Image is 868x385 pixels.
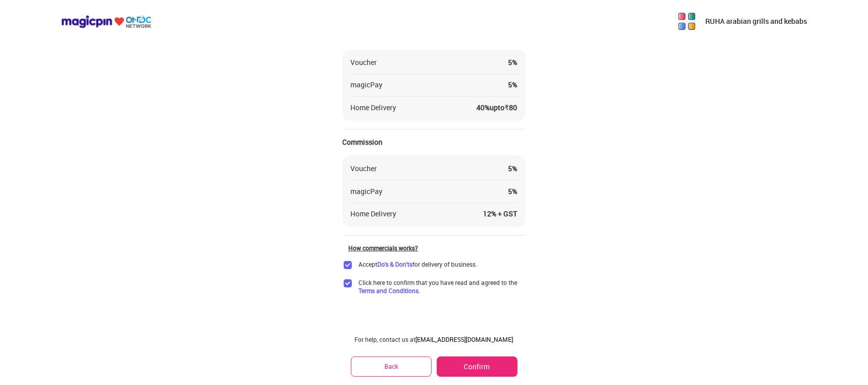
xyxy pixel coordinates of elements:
div: magicPay [351,186,383,197]
p: RUHA arabian grills and kebabs [705,16,807,26]
div: 5 % [508,80,518,90]
div: 5 % [508,186,518,197]
div: Commission [343,137,526,147]
a: [EMAIL_ADDRESS][DOMAIN_NAME] [416,335,514,343]
div: How commercials works? [349,244,526,252]
div: Accept for delivery of business. [359,260,477,268]
a: Terms and Conditions. [359,286,421,295]
button: Confirm [437,357,517,377]
img: checkbox_purple.ceb64cee.svg [343,278,353,288]
div: 5 % [508,57,518,68]
div: 5 % [508,164,518,174]
img: 5kpy1OYlDsuLhLgQzvHA0b3D2tpYM65o7uN6qQmrajoZMvA06tM6FZ_Luz5y1fMPyyl3GnnvzWZcaj6n5kJuFGoMPPY [677,11,697,31]
div: Home Delivery [351,209,397,219]
div: magicPay [351,80,383,90]
button: Back [351,357,432,376]
img: checkbox_purple.ceb64cee.svg [343,260,353,270]
div: Voucher [351,164,377,174]
div: 12 % + GST [484,209,518,219]
div: Voucher [351,57,377,68]
img: ondc-logo-new-small.8a59708e.svg [61,15,152,28]
div: For help, contact us at [351,335,518,343]
a: Do's & Don'ts [378,260,413,268]
span: Click here to confirm that you have read and agreed to the [359,278,526,295]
